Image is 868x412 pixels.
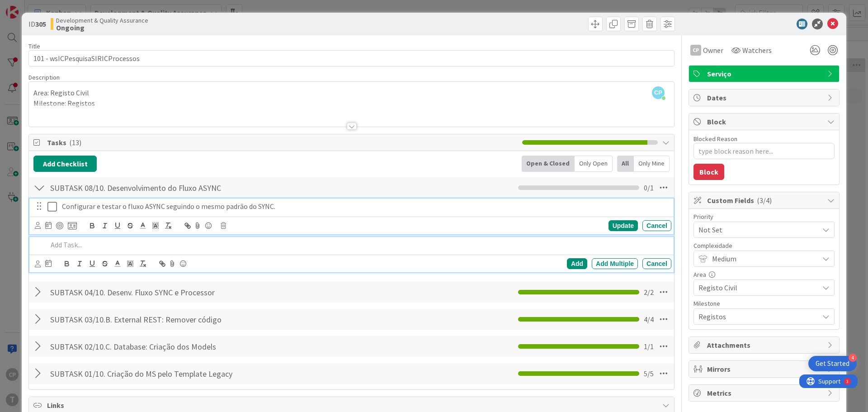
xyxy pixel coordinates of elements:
p: Milestone: Registos [33,98,670,109]
span: 0 / 1 [644,182,654,193]
div: Add [567,258,587,269]
span: Custom Fields [707,195,823,206]
button: Block [693,164,724,180]
div: Get Started [816,359,849,368]
div: 3 [47,4,49,11]
span: Links [47,400,658,411]
p: Area: Registo Civil [33,88,670,98]
span: Description [28,73,60,81]
span: 5 / 5 [644,368,654,379]
span: CP [652,86,665,99]
input: Add Checklist... [47,365,250,382]
div: Only Open [575,156,613,172]
span: Serviço [707,68,823,79]
div: Area [693,271,835,278]
span: ( 13 ) [69,138,81,147]
span: Attachments [707,340,823,350]
input: Add Checklist... [47,338,250,355]
span: Registo Civil [698,281,814,294]
div: Cancel [642,220,671,231]
div: Only Mine [634,156,670,172]
input: Add Checklist... [47,284,250,300]
span: Registos [698,310,814,323]
span: Tasks [47,137,518,148]
span: Support [19,1,41,12]
span: Block [707,116,823,127]
div: 4 [849,354,857,362]
span: Metrics [707,388,823,398]
span: 4 / 4 [644,314,654,325]
div: Add Multiple [592,258,638,269]
div: Milestone [693,300,835,307]
p: Configurar e testar o fluxo ASYNC seguindo o mesmo padrão do SYNC. [62,201,668,212]
span: Not Set [698,223,814,236]
div: Cancel [642,258,671,269]
b: 305 [35,19,46,28]
span: 2 / 2 [644,287,654,298]
div: CP [690,45,701,56]
div: Open & Closed [522,156,575,172]
span: ID [28,19,46,29]
span: 1 / 1 [644,341,654,352]
div: Complexidade [693,242,835,249]
span: Medium [712,252,814,265]
span: Mirrors [707,364,823,374]
span: ( 3/4 ) [757,196,772,205]
label: Title [28,42,40,50]
input: type card name here... [28,50,675,66]
input: Add Checklist... [47,311,250,327]
span: Dates [707,92,823,103]
div: Priority [693,213,835,220]
label: Blocked Reason [693,135,737,143]
button: Add Checklist [33,156,97,172]
div: Open Get Started checklist, remaining modules: 4 [808,356,857,371]
input: Add Checklist... [47,180,250,196]
span: Owner [703,45,723,56]
div: All [617,156,634,172]
div: Update [609,220,638,231]
span: Development & Quality Assurance [56,17,148,24]
span: Watchers [742,45,772,56]
b: Ongoing [56,24,148,31]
